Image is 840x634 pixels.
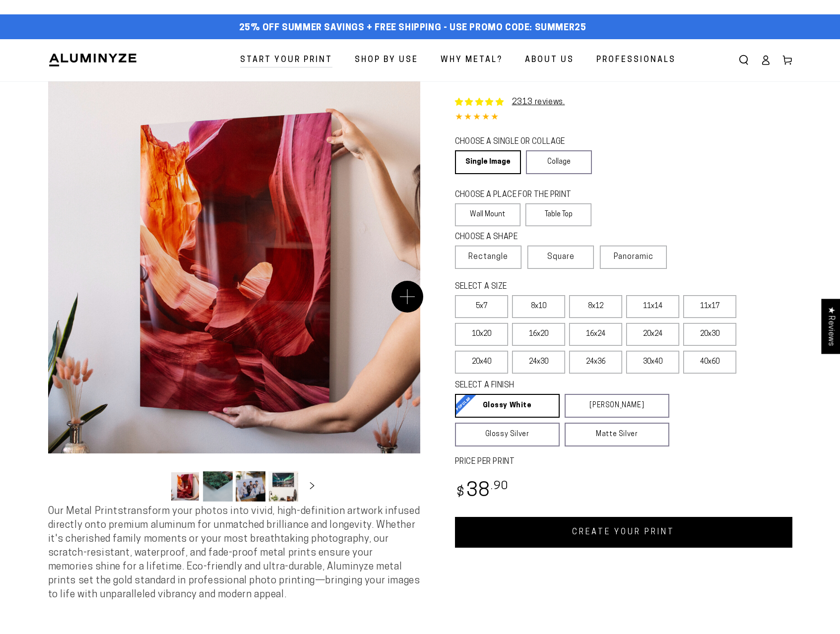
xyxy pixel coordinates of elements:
[683,351,736,374] label: 40x60
[468,251,508,263] span: Rectangle
[441,53,503,67] span: Why Metal?
[236,471,265,502] button: Load image 3 in gallery view
[614,253,653,261] span: Panoramic
[145,475,167,497] button: Slide left
[525,53,574,67] span: About Us
[596,53,676,67] span: Professionals
[455,203,521,226] label: Wall Mount
[347,47,426,73] a: Shop By Use
[683,295,736,318] label: 11x17
[233,47,340,73] a: Start Your Print
[565,394,669,418] a: [PERSON_NAME]
[512,351,565,374] label: 24x30
[455,351,508,374] label: 20x40
[569,323,622,346] label: 16x24
[455,150,521,174] a: Single Image
[569,295,622,318] label: 8x12
[455,111,792,125] div: 4.85 out of 5.0 stars
[455,190,582,201] legend: CHOOSE A PLACE FOR THE PRINT
[48,81,420,505] media-gallery: Gallery Viewer
[517,47,582,73] a: About Us
[626,295,679,318] label: 11x14
[456,486,465,500] span: $
[455,323,508,346] label: 10x20
[683,323,736,346] label: 20x30
[355,53,418,67] span: Shop By Use
[455,281,653,293] legend: SELECT A SIZE
[626,351,679,374] label: 30x40
[525,203,591,226] label: Table Top
[433,47,510,73] a: Why Metal?
[569,351,622,374] label: 24x36
[512,323,565,346] label: 16x20
[240,53,332,67] span: Start Your Print
[48,53,137,67] img: Aluminyze
[821,299,840,354] div: Click to open Judge.me floating reviews tab
[526,150,592,174] a: Collage
[547,251,575,263] span: Square
[170,471,200,502] button: Load image 1 in gallery view
[455,295,508,318] label: 5x7
[301,475,323,497] button: Slide right
[455,423,560,446] a: Glossy Silver
[268,471,298,502] button: Load image 4 in gallery view
[589,47,683,73] a: Professionals
[455,136,583,148] legend: CHOOSE A SINGLE OR COLLAGE
[455,456,792,468] label: PRICE PER PRINT
[455,232,584,243] legend: CHOOSE A SHAPE
[491,481,509,492] sup: .90
[239,23,586,34] span: 25% off Summer Savings + Free Shipping - Use Promo Code: SUMMER25
[455,517,792,548] a: CREATE YOUR PRINT
[203,471,233,502] button: Load image 2 in gallery view
[512,98,565,106] a: 2313 reviews.
[733,49,755,71] summary: Search our site
[455,482,509,501] bdi: 38
[512,295,565,318] label: 8x10
[626,323,679,346] label: 20x24
[565,423,669,446] a: Matte Silver
[455,394,560,418] a: Glossy White
[48,507,420,600] span: Our Metal Prints transform your photos into vivid, high-definition artwork infused directly onto ...
[455,380,646,391] legend: SELECT A FINISH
